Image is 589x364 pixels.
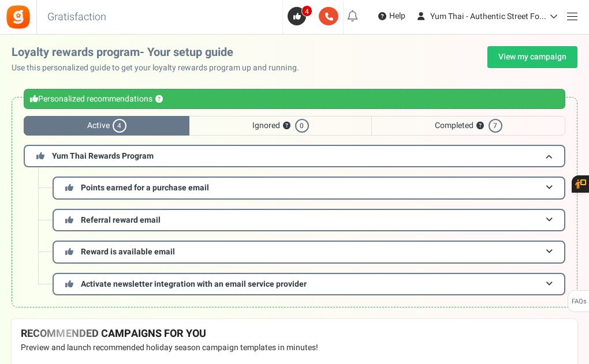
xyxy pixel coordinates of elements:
p: Preview and launch recommended holiday season campaign templates in minutes! [21,342,568,354]
span: Points earned for a purchase email [81,182,209,194]
span: Active [24,116,189,136]
a: 4 [288,7,314,25]
img: Gratisfaction [5,4,31,30]
button: ? [476,122,484,130]
span: Ignored [189,116,371,136]
button: ? [155,96,163,103]
a: View my campaign [487,46,577,68]
span: Reward is available email [81,246,175,258]
span: 4 [113,119,126,133]
span: Referral reward email [81,214,161,226]
h3: Gratisfaction [35,6,119,29]
span: Yum Thai - Authentic Street Fo... [430,10,546,22]
div: Personalized recommendations [24,89,565,109]
span: FAQs [571,291,587,313]
a: Help [374,7,410,25]
span: Completed [371,116,565,136]
span: 0 [295,119,309,133]
span: 7 [489,119,502,133]
span: 4 [301,5,312,17]
h4: RECOMMENDED CAMPAIGNS FOR YOU [21,328,568,340]
span: Activate newsletter integration with an email service provider [81,278,307,290]
h2: Loyalty rewards program- Your setup guide [12,46,308,59]
span: Help [386,10,405,22]
p: Use this personalized guide to get your loyalty rewards program up and running. [12,62,308,74]
a: Menu [561,5,583,27]
span: Yum Thai Rewards Program [52,150,154,162]
button: ? [283,122,290,130]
